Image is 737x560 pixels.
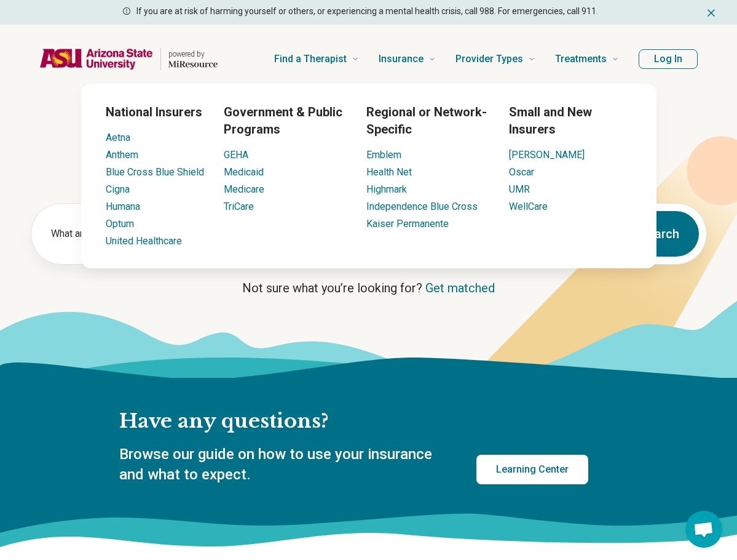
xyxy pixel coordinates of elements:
a: Home page [39,39,218,79]
a: Find a Therapist [274,34,359,84]
a: Get matched [425,281,495,295]
h3: Small and New Insurers [509,103,632,138]
h3: National Insurers [106,103,204,121]
a: Treatments [555,34,619,84]
p: Not sure what you’re looking for? [31,279,707,297]
a: Blue Cross Blue Shield [106,166,204,178]
a: Insurance [379,34,436,84]
h2: Have any questions? [119,409,588,434]
a: WellCare [509,201,548,212]
a: Kaiser Permanente [366,218,449,230]
a: Aetna [106,132,130,143]
a: Oscar [509,166,534,178]
a: Medicare [224,183,264,195]
a: Optum [106,218,134,230]
h3: Regional or Network-Specific [366,103,489,138]
a: UMR [509,183,530,195]
a: United Healthcare [106,235,182,247]
h3: Government & Public Programs [224,103,347,138]
span: Insurance [379,50,424,68]
button: Log In [639,49,698,69]
button: Dismiss [705,5,717,20]
a: GEHA [224,149,248,161]
a: Health Net [366,166,412,178]
p: powered by [168,49,218,59]
span: Treatments [555,50,607,68]
a: Humana [106,201,140,212]
div: Open chat [685,511,722,548]
a: Emblem [366,149,401,161]
div: Insurance [7,84,730,268]
a: Provider Types [455,34,535,84]
a: TriCare [224,201,254,212]
a: Medicaid [224,166,264,178]
p: If you are at risk of harming yourself or others, or experiencing a mental health crisis, call 98... [136,5,598,18]
a: [PERSON_NAME] [509,149,585,161]
p: Browse our guide on how to use your insurance and what to expect. [119,444,447,486]
a: Cigna [106,183,130,195]
a: Anthem [106,149,138,161]
a: Highmark [366,183,407,195]
span: Provider Types [455,50,523,68]
a: Independence Blue Cross [366,201,478,212]
span: Find a Therapist [274,50,347,68]
a: Learning Center [476,455,588,484]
